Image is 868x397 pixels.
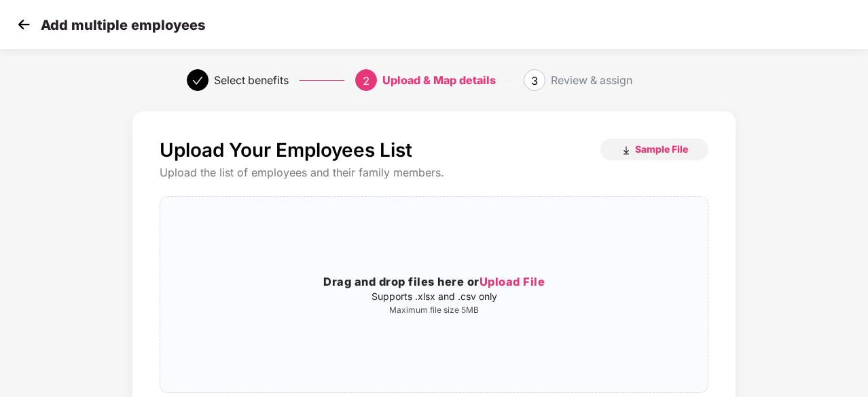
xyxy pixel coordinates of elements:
[551,69,632,91] div: Review & assign
[192,75,203,86] span: check
[41,17,205,33] p: Add multiple employees
[531,74,538,88] span: 3
[160,291,708,302] p: Supports .xlsx and .csv only
[600,138,708,160] button: Sample File
[160,305,708,316] p: Maximum file size 5MB
[214,69,289,91] div: Select benefits
[14,14,34,35] img: svg+xml;base64,PHN2ZyB4bWxucz0iaHR0cDovL3d3dy53My5vcmcvMjAwMC9zdmciIHdpZHRoPSIzMCIgaGVpZ2h0PSIzMC...
[160,138,412,162] p: Upload Your Employees List
[160,197,708,392] span: Drag and drop files here orUpload FileSupports .xlsx and .csv onlyMaximum file size 5MB
[621,145,632,156] img: download_icon
[160,273,708,291] h3: Drag and drop files here or
[382,69,496,91] div: Upload & Map details
[363,74,369,88] span: 2
[160,166,708,180] div: Upload the list of employees and their family members.
[480,275,545,288] span: Upload File
[635,143,688,155] span: Sample File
